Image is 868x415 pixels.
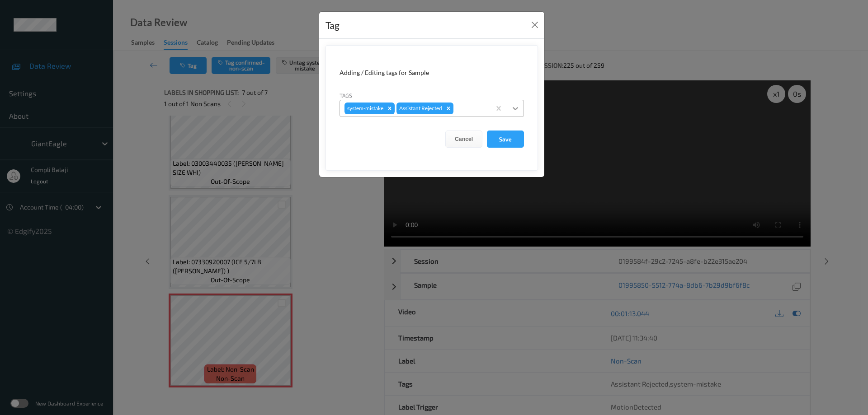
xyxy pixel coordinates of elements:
div: Adding / Editing tags for Sample [340,68,524,77]
div: Remove Assistant Rejected [443,103,453,114]
button: Cancel [445,131,482,148]
button: Save [487,131,524,148]
button: Close [528,19,541,31]
div: Tag [325,18,340,33]
div: Remove system-mistake [385,103,395,114]
label: Tags [340,91,352,99]
div: Assistant Rejected [396,103,443,114]
div: system-mistake [344,103,385,114]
